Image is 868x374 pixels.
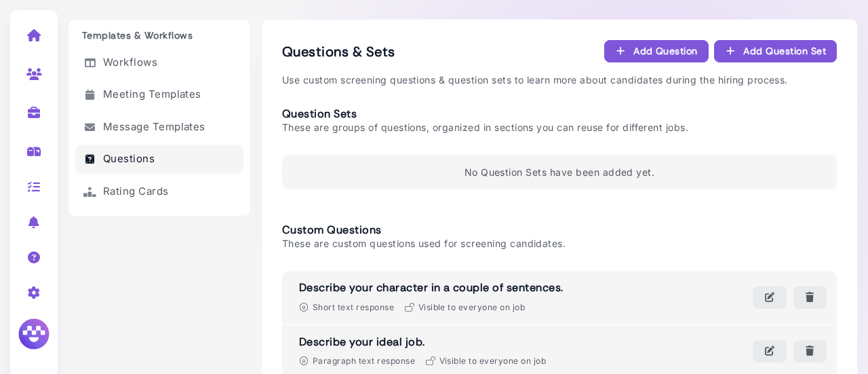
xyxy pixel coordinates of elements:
[75,30,243,41] h3: Templates & Workflows
[282,223,837,236] h3: Custom Questions
[75,177,243,206] a: Rating Cards
[282,40,837,62] h2: Questions & Sets
[75,113,243,142] a: Message Templates
[292,165,827,179] p: No Question Sets have been added yet.
[16,316,52,352] img: Megan
[299,355,415,367] li: Paragraph text response
[282,73,837,87] p: Use custom screening questions & question sets to learn more about candidates during the hiring p...
[282,120,837,134] p: These are groups of questions, organized in sections you can reuse for different jobs.
[75,80,243,109] a: Meeting Templates
[282,107,837,120] h3: Question Sets
[714,40,837,62] button: Add Question Set
[75,145,243,174] a: Questions
[282,236,837,250] p: These are custom questions used for screening candidates.
[292,335,546,348] h3: Describe your ideal job.
[405,301,525,314] li: Visible to everyone on job
[299,301,394,314] li: Short text response
[75,48,243,77] a: Workflows
[426,355,546,367] li: Visible to everyone on job
[615,44,698,58] div: Add Question
[292,281,570,294] h3: Describe your character in a couple of sentences.
[725,44,826,58] div: Add Question Set
[604,40,709,62] button: Add Question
